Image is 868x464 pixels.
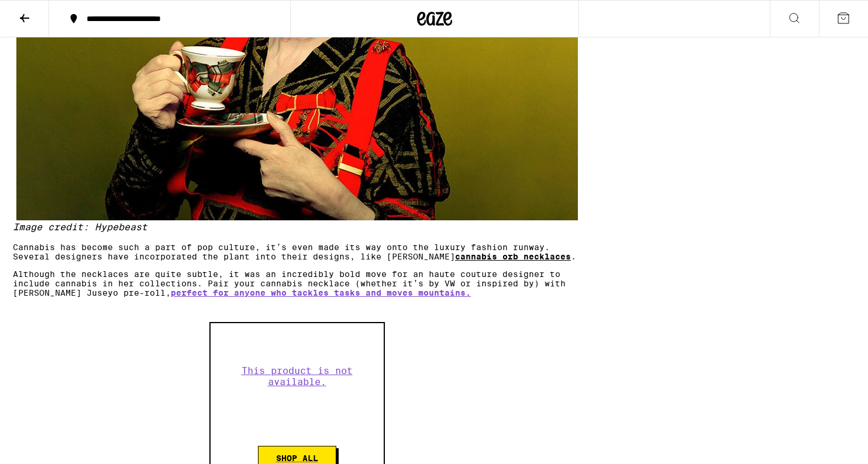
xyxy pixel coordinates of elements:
a: perfect for anyone who tackles tasks and moves mountains. [171,288,471,297]
figcaption: Image credit: Hypebeast [13,220,581,234]
a: cannabis orb necklaces [455,252,571,261]
span: Hi. Need any help? [7,8,84,18]
p: Cannabis has become such a part of pop culture, it’s even made its way onto the luxury fashion ru... [13,243,581,261]
p: Although the necklaces are quite subtle, it was an incredibly bold move for an haute couture desi... [13,269,581,297]
p: This product is not available. [227,365,367,387]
